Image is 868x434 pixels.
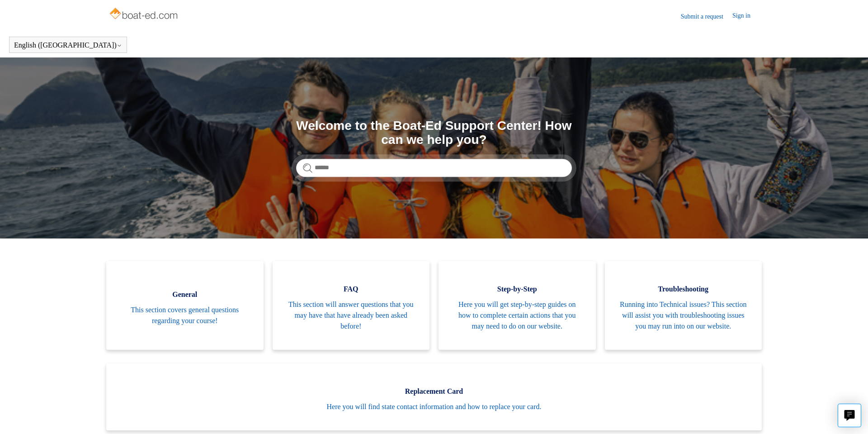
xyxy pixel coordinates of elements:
input: Search [296,159,572,177]
a: Step-by-Step Here you will get step-by-step guides on how to complete certain actions that you ma... [439,261,596,350]
img: Boat-Ed Help Center home page [108,5,180,24]
span: Step-by-Step [452,284,582,295]
a: General This section covers general questions regarding your course! [106,261,264,350]
h1: Welcome to the Boat-Ed Support Center! How can we help you? [296,119,572,147]
a: Sign in [732,11,759,22]
a: FAQ This section will answer questions that you may have that have already been asked before! [273,261,430,350]
span: FAQ [286,284,416,295]
a: Troubleshooting Running into Technical issues? This section will assist you with troubleshooting ... [605,261,762,350]
span: Here you will find state contact information and how to replace your card. [120,401,748,412]
button: Live chat [838,404,861,427]
span: Running into Technical issues? This section will assist you with troubleshooting issues you may r... [618,299,749,332]
span: Replacement Card [120,386,748,397]
span: Here you will get step-by-step guides on how to complete certain actions that you may need to do ... [452,299,582,332]
span: This section will answer questions that you may have that have already been asked before! [286,299,416,332]
a: Submit a request [681,12,732,21]
span: Troubleshooting [618,284,749,295]
span: This section covers general questions regarding your course! [120,305,250,326]
span: General [120,289,250,300]
button: English ([GEOGRAPHIC_DATA]) [14,41,122,49]
a: Replacement Card Here you will find state contact information and how to replace your card. [106,363,762,430]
